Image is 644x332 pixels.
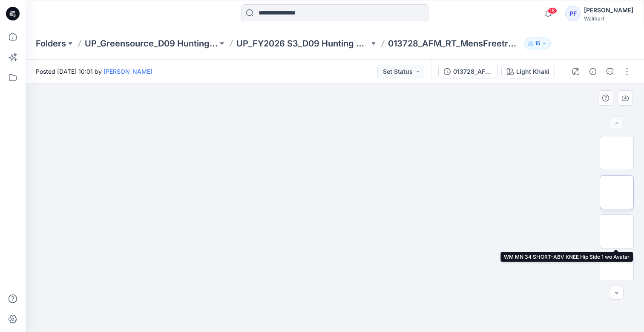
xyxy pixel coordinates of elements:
a: UP_Greensource_D09 Hunting & Fishing [85,38,218,49]
p: 15 [535,39,540,48]
span: 18 [548,7,557,14]
div: 013728_AFM_RT_MensFreetrekHybridSwimShort [453,67,492,76]
div: PF [565,6,581,21]
button: Light Khaki [501,65,555,78]
a: UP_FY2026 S3_D09 Hunting & Fishing -Greensource [236,38,369,49]
div: Walmart [584,15,633,22]
span: Posted [DATE] 10:01 by [36,67,152,76]
button: 013728_AFM_RT_MensFreetrekHybridSwimShort [438,65,498,78]
a: [PERSON_NAME] [103,68,152,75]
a: Folders [36,38,66,49]
div: Light Khaki [516,67,549,76]
div: [PERSON_NAME] [584,5,633,15]
p: 013728_AFM_RT_MensFreetrekHybridSwimShort [388,38,521,49]
button: Details [586,65,600,78]
button: 15 [524,38,551,49]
